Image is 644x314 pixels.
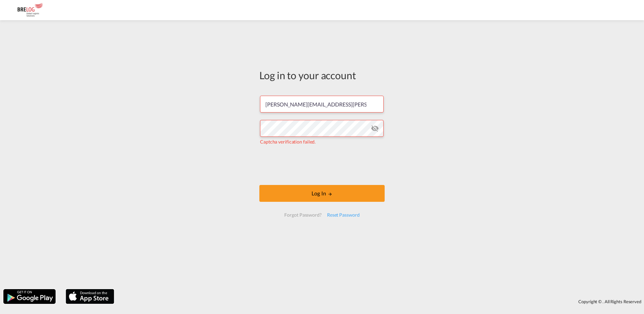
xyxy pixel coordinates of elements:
[118,296,644,307] div: Copyright © . All Rights Reserved
[259,185,385,202] button: LOGIN
[260,96,384,113] input: Enter email/phone number
[282,209,324,221] div: Forgot Password?
[271,152,373,178] iframe: reCAPTCHA
[371,124,379,132] md-icon: icon-eye-off
[65,288,115,305] img: apple.png
[3,288,56,305] img: google.png
[259,68,385,82] div: Log in to your account
[10,3,56,18] img: daae70a0ee2511ecb27c1fb462fa6191.png
[324,209,362,221] div: Reset Password
[260,139,316,145] span: Captcha verification failed.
